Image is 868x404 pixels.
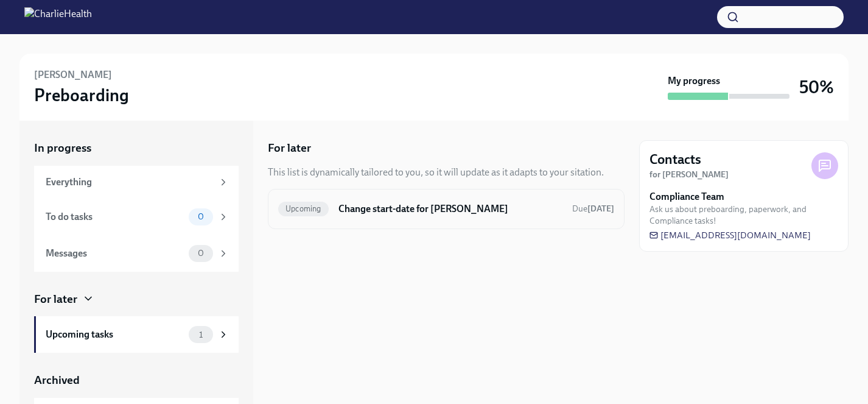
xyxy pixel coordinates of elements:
[278,204,329,213] span: Upcoming
[268,166,604,179] div: This list is dynamically tailored to you, so it will update as it adapts to your sitation.
[268,140,311,156] h5: For later
[338,202,562,216] h6: Change start-date for [PERSON_NAME]
[572,203,614,214] span: October 27th, 2025 09:00
[34,316,239,353] a: Upcoming tasks1
[34,199,239,235] a: To do tasks0
[799,76,834,98] h3: 50%
[34,291,77,307] div: For later
[192,330,210,339] span: 1
[46,328,184,341] div: Upcoming tasks
[587,204,614,214] strong: [DATE]
[34,235,239,272] a: Messages0
[278,199,614,219] a: UpcomingChange start-date for [PERSON_NAME]Due[DATE]
[191,249,211,258] span: 0
[46,247,184,260] div: Messages
[34,166,239,199] a: Everything
[572,204,614,214] span: Due
[649,190,724,204] strong: Compliance Team
[46,175,213,189] div: Everything
[668,74,720,88] strong: My progress
[34,68,112,82] h6: [PERSON_NAME]
[46,210,184,224] div: To do tasks
[34,84,129,106] h3: Preboarding
[191,212,211,221] span: 0
[34,291,239,307] a: For later
[34,140,239,156] a: In progress
[649,229,811,241] a: [EMAIL_ADDRESS][DOMAIN_NAME]
[649,151,701,169] h4: Contacts
[649,169,729,180] strong: for [PERSON_NAME]
[34,372,239,388] a: Archived
[24,7,92,27] img: CharlieHealth
[649,204,838,227] span: Ask us about preboarding, paperwork, and Compliance tasks!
